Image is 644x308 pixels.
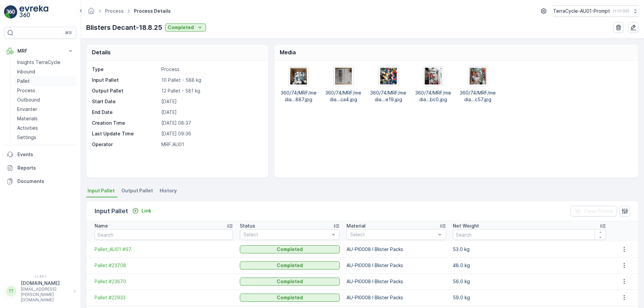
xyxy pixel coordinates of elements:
[4,280,76,303] button: TT[DOMAIN_NAME][EMAIL_ADDRESS][PERSON_NAME][DOMAIN_NAME]
[240,294,339,302] button: Completed
[240,245,339,253] button: Completed
[92,130,159,137] p: Last Update Time
[17,125,38,131] p: Activities
[86,22,162,33] p: Blisters Decant-18.8.25
[414,89,452,103] p: 360/74/MRF/media...bc0.jpg
[105,8,124,14] a: Process
[343,290,449,306] td: AU-PI0008 I Blister Packs
[165,23,206,32] button: Completed
[17,106,37,113] p: Envanter
[92,48,111,56] p: Details
[343,257,449,273] td: AU-PI0008 I Blister Packs
[14,133,76,142] a: Settings
[470,68,486,84] img: Media Preview
[277,294,303,301] p: Completed
[161,66,261,73] p: Process
[240,278,339,286] button: Completed
[17,59,60,66] p: Insights TerraCycle
[95,229,233,240] input: Search
[584,208,613,214] p: Clear Filters
[19,5,48,19] img: logo_light-DOdMpM7g.png
[4,274,76,279] span: v 1.48.1
[161,77,261,83] p: 10 Pallet - 588 kg
[95,223,108,229] p: Name
[335,68,352,84] img: Media Preview
[613,8,629,14] p: ( +10:00 )
[121,187,153,194] span: Output Pallet
[343,273,449,290] td: AU-PI0008 I Blister Packs
[88,187,115,194] span: Input Pallet
[4,175,76,188] a: Documents
[161,141,261,148] p: MRF.AU01
[14,58,76,67] a: Insights TerraCycle
[380,68,397,84] img: Media Preview
[290,68,307,84] img: Media Preview
[17,134,36,141] p: Settings
[95,278,233,285] a: Pallet #23670
[92,109,159,116] p: End Date
[17,165,74,171] p: Reports
[449,290,609,306] td: 59.0 kg
[161,130,261,137] p: [DATE] 09:36
[4,148,76,161] a: Events
[92,87,159,94] p: Output Pallet
[277,262,303,269] p: Completed
[92,77,159,83] p: Input Pallet
[14,67,76,76] a: Inbound
[17,78,30,84] p: Pallet
[95,294,233,301] a: Pallet #22933
[277,278,303,285] p: Completed
[369,89,408,103] p: 360/74/MRF/media...e19.jpg
[14,95,76,105] a: Outbound
[92,66,159,73] p: Type
[324,89,363,103] p: 360/74/MRF/media...ca4.jpg
[244,231,329,238] p: Select
[161,109,261,116] p: [DATE]
[14,114,76,123] a: Materials
[17,48,63,54] p: MRF
[6,286,16,297] div: TT
[4,5,17,19] img: logo
[95,246,233,253] a: Pallet_AU01 #97
[4,44,76,58] button: MRF
[449,273,609,290] td: 56.0 kg
[280,89,318,103] p: 360/74/MRF/media...887.jpg
[161,120,261,126] p: [DATE] 08:37
[95,262,233,269] a: Pallet #23708
[14,86,76,95] a: Process
[570,206,617,217] button: Clear Filters
[425,68,441,84] img: Media Preview
[17,115,38,122] p: Materials
[168,24,194,31] p: Completed
[160,187,177,194] span: History
[459,89,497,103] p: 360/74/MRF/media...c57.jpg
[453,229,606,240] input: Search
[132,8,172,14] span: Process Details
[346,223,366,229] p: Material
[343,241,449,257] td: AU-PI0008 I Blister Packs
[17,97,40,103] p: Outbound
[553,8,610,14] p: TerraCycle-AU01-Prompt
[17,151,74,158] p: Events
[277,246,303,253] p: Completed
[17,68,35,75] p: Inbound
[14,76,76,86] a: Pallet
[449,257,609,273] td: 48.0 kg
[350,231,436,238] p: Select
[553,5,639,17] button: TerraCycle-AU01-Prompt(+10:00)
[280,48,296,56] p: Media
[17,87,35,94] p: Process
[65,30,72,36] p: ⌘B
[449,241,609,257] td: 53.0 kg
[161,87,261,94] p: 12 Pallet - 581 kg
[92,98,159,105] p: Start Date
[92,120,159,126] p: Creation Time
[21,287,70,303] p: [EMAIL_ADDRESS][PERSON_NAME][DOMAIN_NAME]
[14,123,76,133] a: Activities
[14,105,76,114] a: Envanter
[161,98,261,105] p: [DATE]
